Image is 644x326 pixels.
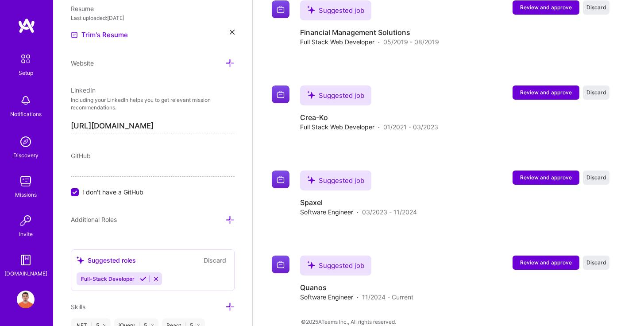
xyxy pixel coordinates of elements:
[513,171,579,185] button: Review and approve
[300,292,353,302] span: Software Engineer
[586,4,606,11] span: Discard
[201,255,229,265] button: Discard
[383,122,438,132] span: 01/2021 - 03/2023
[71,5,94,12] span: Resume
[140,276,147,282] i: Accept
[71,86,96,94] span: LinkedIn
[300,198,417,207] h4: Spaxel
[17,212,35,229] img: Invite
[272,0,289,18] img: Company logo
[378,37,380,47] span: ·
[378,122,380,132] span: ·
[71,216,117,223] span: Additional Roles
[300,113,438,122] h4: Crea-Ko
[583,0,609,15] button: Discard
[583,171,609,185] button: Discard
[153,276,159,282] i: Reject
[586,89,606,96] span: Discard
[513,85,579,100] button: Review and approve
[520,89,572,96] span: Review and approve
[77,256,84,264] i: icon SuggestedTeams
[71,13,235,23] div: Last uploaded: [DATE]
[71,59,94,67] span: Website
[300,207,353,217] span: Software Engineer
[15,190,37,199] div: Missions
[520,259,572,266] span: Review and approve
[586,259,606,266] span: Discard
[71,30,128,40] a: Trim's Resume
[77,256,136,265] div: Suggested roles
[13,151,39,160] div: Discovery
[300,85,371,105] div: Suggested job
[230,30,235,35] i: icon Close
[307,261,315,269] i: icon SuggestedTeams
[583,85,609,100] button: Discard
[307,91,315,99] i: icon SuggestedTeams
[300,122,374,132] span: Full Stack Web Developer
[307,176,315,184] i: icon SuggestedTeams
[71,97,235,112] p: Including your LinkedIn helps you to get relevant mission recommendations.
[17,133,35,151] img: discovery
[17,92,35,109] img: bell
[300,37,374,47] span: Full Stack Web Developer
[513,256,579,270] button: Review and approve
[17,251,35,269] img: guide book
[81,276,135,282] span: Full-Stack Developer
[583,256,609,270] button: Discard
[586,174,606,181] span: Discard
[71,303,85,310] span: Skills
[362,207,417,217] span: 03/2023 - 11/2024
[362,292,413,302] span: 11/2024 - Current
[383,37,439,47] span: 05/2019 - 08/2019
[520,4,572,11] span: Review and approve
[82,187,143,197] span: I don't have a GitHub
[272,256,289,273] img: Company logo
[19,229,33,239] div: Invite
[17,172,35,190] img: teamwork
[272,171,289,188] img: Company logo
[520,174,572,181] span: Review and approve
[300,171,371,190] div: Suggested job
[19,68,33,78] div: Setup
[300,256,371,276] div: Suggested job
[10,109,42,119] div: Notifications
[272,85,289,103] img: Company logo
[300,0,371,20] div: Suggested job
[300,27,439,37] h4: Financial Management Solutions
[357,207,359,217] span: ·
[513,0,579,15] button: Review and approve
[71,31,78,39] img: Resume
[357,292,359,302] span: ·
[300,283,413,292] h4: Quanos
[17,291,35,308] img: User Avatar
[307,6,315,14] i: icon SuggestedTeams
[71,152,91,159] span: GitHub
[4,269,47,278] div: [DOMAIN_NAME]
[18,18,35,34] img: logo
[15,291,37,308] a: User Avatar
[16,50,35,68] img: setup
